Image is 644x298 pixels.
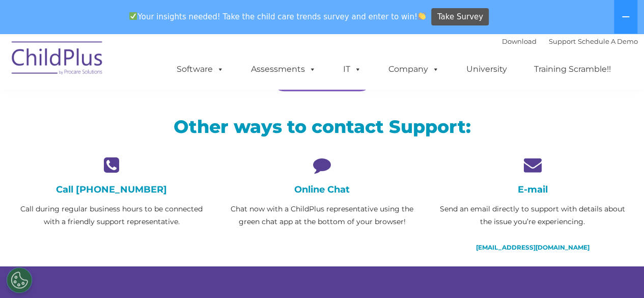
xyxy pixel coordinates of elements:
[14,115,630,138] h2: Other ways to contact Support:
[7,34,108,85] img: ChildPlus by Procare Solutions
[225,184,419,195] h4: Online Chat
[549,37,576,45] a: Support
[437,8,483,26] span: Take Survey
[7,267,32,293] button: Cookies Settings
[435,184,630,195] h4: E-mail
[524,59,621,79] a: Training Scramble!!
[378,59,450,79] a: Company
[14,184,209,195] h4: Call [PHONE_NUMBER]
[129,12,137,20] img: ✅
[125,7,430,26] span: Your insights needed! Take the child care trends survey and enter to win!
[435,203,630,228] p: Send an email directly to support with details about the issue you’re experiencing.
[14,203,209,228] p: Call during regular business hours to be connected with a friendly support representative.
[578,37,638,45] a: Schedule A Demo
[502,37,638,45] font: |
[475,243,589,251] a: [EMAIL_ADDRESS][DOMAIN_NAME]
[502,37,537,45] a: Download
[225,203,419,228] p: Chat now with a ChildPlus representative using the green chat app at the bottom of your browser!
[166,59,234,79] a: Software
[431,8,489,26] a: Take Survey
[333,59,372,79] a: IT
[241,59,326,79] a: Assessments
[418,12,426,20] img: 👏
[456,59,517,79] a: University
